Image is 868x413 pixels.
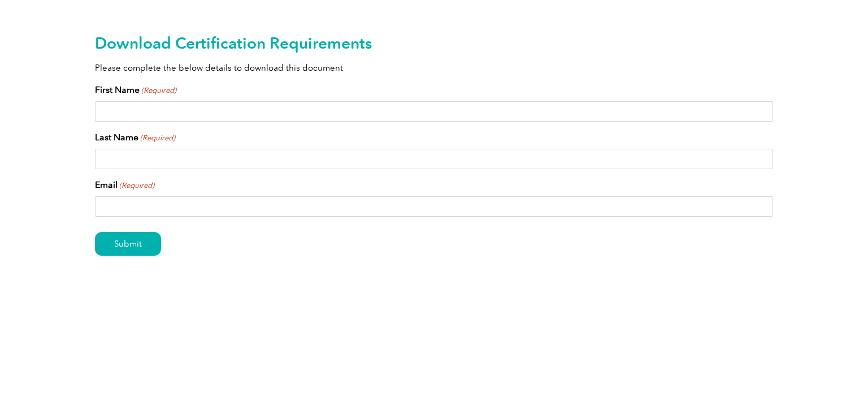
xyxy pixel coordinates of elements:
input: Submit [95,232,161,256]
span: (Required) [119,180,155,191]
h2: Download Certification Requirements [95,34,773,52]
label: First Name [95,83,176,97]
label: Last Name [95,131,175,144]
label: Email [95,178,154,192]
span: (Required) [141,85,177,96]
span: (Required) [140,132,176,144]
p: Please complete the below details to download this document [95,62,773,74]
